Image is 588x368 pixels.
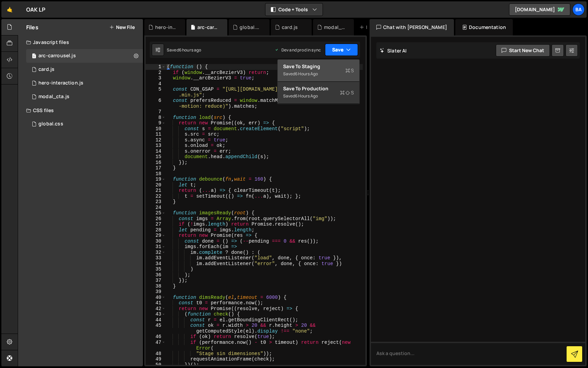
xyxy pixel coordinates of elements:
[146,137,166,143] div: 12
[146,261,166,267] div: 34
[146,177,166,182] div: 19
[146,87,166,98] div: 5
[38,66,54,73] div: card.js
[38,94,69,100] div: modal_cta.js
[146,115,166,121] div: 8
[146,289,166,295] div: 39
[167,47,201,53] div: Saved
[38,121,63,127] div: global.css
[1,1,18,18] a: 🤙
[146,356,166,362] div: 49
[26,49,143,63] div: 16657/45435.js
[146,120,166,126] div: 9
[146,194,166,199] div: 22
[146,98,166,109] div: 6
[370,19,454,35] div: Chat with [PERSON_NAME]
[146,250,166,256] div: 32
[146,221,166,227] div: 27
[146,244,166,250] div: 31
[282,24,298,31] div: card.js
[146,154,166,160] div: 15
[146,283,166,289] div: 38
[38,53,76,59] div: arc-carrousel.js
[146,210,166,216] div: 25
[32,54,36,59] span: 1
[359,24,388,31] div: New File
[146,340,166,351] div: 47
[146,317,166,323] div: 44
[509,3,570,16] a: [DOMAIN_NAME]
[146,255,166,261] div: 33
[572,3,585,16] a: Ba
[146,300,166,306] div: 41
[18,35,143,49] div: Javascript files
[146,165,166,171] div: 17
[146,323,166,334] div: 45
[283,70,354,78] div: Saved
[38,80,83,86] div: hero-interaction.js
[146,75,166,81] div: 3
[155,24,177,31] div: hero-interaction.js
[26,90,143,104] div: 16657/45586.js
[146,64,166,70] div: 1
[26,5,45,14] div: OAK LP
[146,334,166,340] div: 46
[324,24,346,31] div: modal_cta.js
[146,311,166,317] div: 43
[146,143,166,149] div: 13
[345,67,354,74] span: S
[146,109,166,115] div: 7
[146,182,166,188] div: 20
[26,63,143,76] div: 16657/45591.js
[146,295,166,301] div: 40
[146,149,166,154] div: 14
[26,117,143,131] div: 16657/45419.css
[275,47,321,53] div: Dev and prod in sync
[146,70,166,76] div: 2
[18,104,143,117] div: CSS files
[146,351,166,357] div: 48
[283,63,354,70] div: Save to Staging
[146,306,166,312] div: 42
[283,85,354,92] div: Save to Production
[265,3,323,16] button: Code + Tools
[240,24,261,31] div: global.css
[146,126,166,132] div: 10
[146,362,166,368] div: 50
[380,47,407,54] h2: Slater AI
[146,199,166,205] div: 23
[26,24,38,31] h2: Files
[283,92,354,100] div: Saved
[109,25,135,30] button: New File
[146,160,166,166] div: 16
[146,278,166,283] div: 37
[146,205,166,211] div: 24
[146,227,166,233] div: 28
[146,188,166,194] div: 21
[325,44,358,56] button: Save
[179,47,201,53] div: 6 hours ago
[197,24,219,31] div: arc-carrousel.js
[340,89,354,96] span: S
[455,19,513,35] div: Documentation
[146,132,166,137] div: 11
[295,71,318,77] div: 6 hours ago
[278,82,359,104] button: Save to ProductionS Saved6 hours ago
[146,81,166,87] div: 4
[496,44,550,57] button: Start new chat
[278,60,359,82] button: Save to StagingS Saved6 hours ago
[146,171,166,177] div: 18
[146,266,166,272] div: 35
[146,233,166,239] div: 29
[146,239,166,244] div: 30
[146,216,166,222] div: 26
[146,272,166,278] div: 36
[26,76,143,90] div: 16657/45413.js
[295,93,318,99] div: 6 hours ago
